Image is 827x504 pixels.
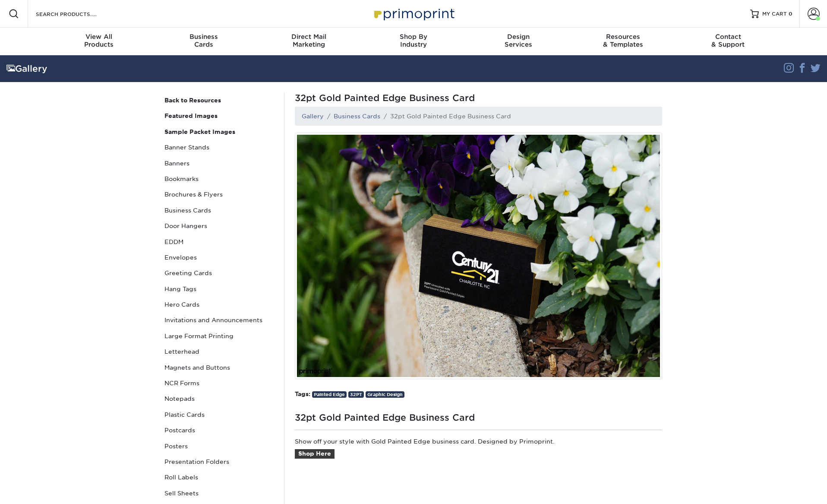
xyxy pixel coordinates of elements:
input: SEARCH PRODUCTS..... [35,9,119,19]
a: DesignServices [466,28,571,55]
a: Hero Cards [161,297,278,312]
a: Contact& Support [675,28,780,55]
a: Large Format Printing [161,328,278,344]
a: Banners [161,155,278,171]
span: Business [152,33,256,41]
span: 32pt Gold Painted Edge Business Card [295,92,662,103]
a: Business Cards [161,203,278,218]
a: Roll Labels [161,469,278,485]
div: Products [47,33,152,48]
span: Resources [571,33,675,41]
div: & Support [675,33,780,48]
a: NCR Forms [161,375,278,391]
span: Contact [675,33,780,41]
div: Marketing [256,33,361,48]
a: 32PT [348,391,364,398]
a: Graphic Design [366,391,404,398]
a: EDDM [161,234,278,250]
li: 32pt Gold Painted Edge Business Card [380,112,511,120]
span: MY CART [762,10,787,18]
span: View All [47,33,152,41]
a: View AllProducts [47,28,152,55]
a: Featured Images [161,108,278,124]
a: Gallery [302,113,324,120]
div: Services [466,33,571,48]
div: & Templates [571,33,675,48]
div: Cards [152,33,256,48]
img: Demand attention with Gold Painted Edge business card. Designed by Primoprint. [295,133,662,379]
a: Business Cards [334,113,380,120]
a: Bookmarks [161,171,278,187]
a: Sample Packet Images [161,124,278,139]
a: Shop Here [295,449,335,459]
span: Shop By [361,33,466,41]
a: Magnets and Buttons [161,360,278,375]
a: Posters [161,438,278,454]
img: Primoprint [370,4,457,23]
a: Banner Stands [161,139,278,155]
span: 0 [789,11,792,17]
a: Door Hangers [161,218,278,234]
span: Design [466,33,571,41]
a: Greeting Cards [161,265,278,281]
div: Industry [361,33,466,48]
a: Resources& Templates [571,28,675,55]
a: Plastic Cards [161,407,278,422]
h1: 32pt Gold Painted Edge Business Card [295,409,662,423]
strong: Sample Packet Images [164,128,235,135]
a: BusinessCards [152,28,256,55]
p: Show off your style with Gold Painted Edge business card. Designed by Primoprint. [295,437,662,469]
span: Direct Mail [256,33,361,41]
a: Back to Resources [161,92,278,108]
a: Notepads [161,391,278,406]
a: Direct MailMarketing [256,28,361,55]
a: Sell Sheets [161,485,278,501]
a: Envelopes [161,250,278,265]
strong: Tags: [295,390,310,397]
a: Invitations and Announcements [161,312,278,328]
a: Letterhead [161,344,278,359]
a: Hang Tags [161,281,278,297]
a: Presentation Folders [161,454,278,469]
a: Painted Edge [312,391,347,398]
strong: Featured Images [164,112,218,119]
a: Postcards [161,422,278,438]
a: Brochures & Flyers [161,187,278,202]
a: Shop ByIndustry [361,28,466,55]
